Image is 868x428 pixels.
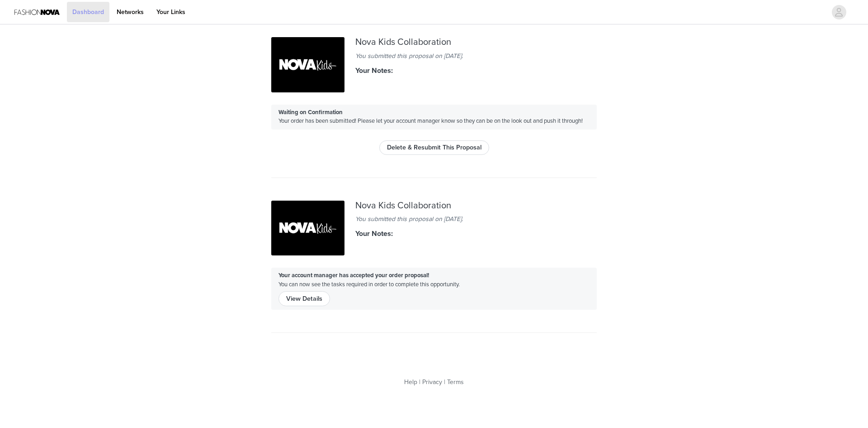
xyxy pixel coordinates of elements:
[835,5,843,19] div: avatar
[379,140,489,155] button: Delete & Resubmit This Proposal
[355,66,393,75] strong: Your Notes:
[278,109,343,116] strong: Waiting on Confirmation
[271,268,597,309] div: You can now see the tasks required in order to complete this opportunity.
[404,378,417,386] a: Help
[447,378,464,386] a: Terms
[271,37,344,92] img: 2ac566af-10ba-42f3-b39e-b4762ba1d1bd.jpeg
[355,214,513,224] div: You submitted this proposal on [DATE].
[271,105,597,130] div: Your order has been submitted! Please let your account manager know so they can be on the look ou...
[355,37,513,48] div: Nova Kids Collaboration
[355,229,393,238] strong: Your Notes:
[278,272,429,279] strong: Your account manager has accepted your order proposal!
[422,378,442,386] a: Privacy
[355,201,513,211] div: Nova Kids Collaboration
[444,378,445,386] span: |
[111,2,149,22] a: Networks
[419,378,420,386] span: |
[355,51,513,61] div: You submitted this proposal on [DATE].
[151,2,191,22] a: Your Links
[278,292,330,299] a: View Details
[278,291,330,306] button: View Details
[14,2,60,22] img: Fashion Nova Logo
[67,2,109,22] a: Dashboard
[271,201,344,256] img: 2ac566af-10ba-42f3-b39e-b4762ba1d1bd.jpeg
